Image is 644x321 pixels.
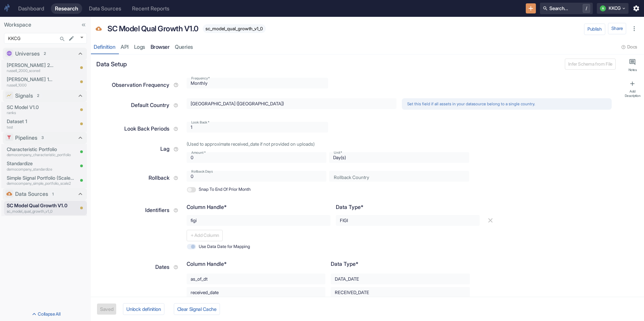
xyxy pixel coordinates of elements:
[3,132,87,144] div: Pipelines3
[112,81,169,89] p: Observation Frequency
[4,21,87,29] p: Workspace
[7,82,55,88] p: russell_1000
[191,150,205,155] label: Amount
[407,101,606,107] p: Set this field if all assets in your datasource belong to a single country.
[15,134,37,142] p: Pipelines
[187,78,328,88] div: Monthly
[14,3,48,14] a: Dashboard
[145,206,169,214] p: Identifiers
[55,5,78,12] div: Research
[584,24,605,35] button: Publish
[58,34,67,44] button: Search...
[118,40,131,54] a: API
[7,62,55,69] p: [PERSON_NAME] 2000 Scored
[89,5,121,12] div: Data Sources
[7,202,74,209] p: SC Model Qual Growth V1.0
[174,303,220,315] button: Clear Signal Cache
[160,145,169,153] p: Lag
[336,215,480,226] div: FIGI
[7,110,55,116] p: ranks
[336,203,480,211] p: Data Type*
[329,152,469,163] div: Day(s)
[540,3,593,14] button: Search.../
[91,40,644,54] div: resource tabs
[7,160,74,172] a: Standardizedemocompany_standardize
[624,89,641,98] div: Add Description
[3,90,87,102] div: Signals2
[7,76,55,88] a: [PERSON_NAME] 1000russell_1000
[15,92,33,100] p: Signals
[7,146,74,153] p: Characteristic Portfolio
[7,209,74,214] p: sc_model_qual_growth_v1_0
[107,23,198,34] p: SC Model Qual Growth V1.0
[608,23,626,34] button: Share
[187,142,612,147] p: (Used to approximate received_date if not provided on uploads)
[7,202,74,214] a: SC Model Qual Growth V1.0sc_model_qual_growth_v1_0
[96,60,127,69] p: Data Setup
[619,42,640,52] button: Docs
[15,190,48,198] p: Data Sources
[41,51,49,57] span: 2
[600,5,606,11] div: A
[85,3,125,14] a: Data Sources
[79,20,88,30] button: Collapse Sidebar
[7,68,55,74] p: russell_2000_scored
[96,26,102,33] span: Data Source
[7,104,55,111] p: SC Model V1.0
[131,40,148,54] a: Logs
[622,56,643,75] button: Notes
[526,3,536,14] button: New Resource
[172,40,196,54] a: Queries
[187,203,330,211] p: Column Handle*
[39,135,46,141] span: 3
[331,260,470,268] p: Data Type*
[35,93,42,99] span: 2
[7,167,74,172] p: democompany_standardize
[334,150,342,155] label: Unit
[7,124,55,130] p: test
[1,309,90,320] button: Collapse All
[3,48,87,60] div: Universes2
[7,160,74,167] p: Standardize
[3,188,87,200] div: Data Sources1
[18,5,44,12] div: Dashboard
[7,152,74,158] p: democompany_characteristic_portfolio
[15,50,40,58] p: Universes
[7,181,74,186] p: democompany_simple_portfolio_scale2
[7,118,55,130] a: Dataset 1test
[7,76,55,83] p: [PERSON_NAME] 1000
[4,33,87,44] div: KKCG
[123,303,164,315] button: Unlock definition
[191,76,210,81] label: Frequency
[148,40,172,54] a: Browser
[124,125,169,133] p: Look Back Periods
[7,146,74,158] a: Characteristic Portfoliodemocompany_characteristic_portfolio
[106,21,200,36] div: SC Model Qual Growth V1.0
[7,62,55,74] a: [PERSON_NAME] 2000 Scoredrussell_2000_scored
[7,104,55,116] a: SC Model V1.0ranks
[128,3,173,14] a: Recent Reports
[149,174,169,182] p: Rollback
[189,101,382,107] input: Default Country
[51,3,82,14] a: Research
[132,5,169,12] div: Recent Reports
[131,101,169,109] p: Default Country
[50,191,56,197] span: 1
[203,26,266,31] span: sc_model_qual_growth_v1_0
[191,120,209,125] label: Look Back
[7,174,74,186] a: Simple Signal Portfolio (Scale = 2)democompany_simple_portfolio_scale2
[67,34,76,43] button: edit
[7,174,74,182] p: Simple Signal Portfolio (Scale = 2)
[199,244,250,250] span: Use Data Date for Mapping
[7,118,55,125] p: Dataset 1
[155,263,169,271] p: Dates
[187,260,326,268] p: Column Handle*
[94,44,115,50] div: Definition
[597,3,629,14] button: AKKCG
[199,186,251,193] span: Snap To End Of Prior Month
[191,169,213,174] label: Rollback Days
